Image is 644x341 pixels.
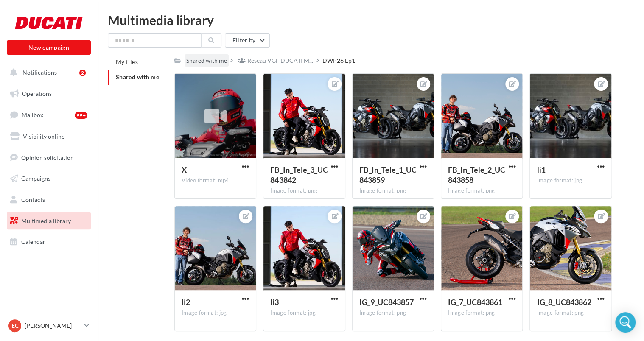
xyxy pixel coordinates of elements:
span: Shared with me [116,73,159,81]
div: Image format: jpg [537,177,604,184]
a: EC [PERSON_NAME] [7,318,91,334]
span: Operations [22,90,52,97]
div: 99+ [75,112,87,119]
span: EC [11,321,19,330]
div: Image format: png [537,309,604,317]
span: Réseau VGF DUCATI M... [247,56,313,65]
span: FB_In_Tele_1_UC843859 [359,165,417,184]
div: DWP26 Ep1 [322,56,355,65]
div: Open Intercom Messenger [615,312,636,333]
div: Image format: png [448,187,515,195]
div: Image format: png [359,309,427,317]
button: New campaign [7,40,91,55]
span: Calendar [21,238,45,245]
div: Image format: jpg [182,309,249,317]
div: Image format: png [359,187,427,195]
span: Contacts [21,196,45,203]
div: Image format: png [448,309,515,317]
span: Visibility online [23,133,64,140]
span: X [182,165,187,174]
span: FB_In_Tele_2_UC843858 [448,165,505,184]
span: IG_7_UC843861 [448,297,502,307]
a: Operations [5,85,92,103]
span: Campaigns [21,175,50,182]
a: Contacts [5,191,92,209]
a: Calendar [5,233,92,251]
span: li1 [537,165,545,174]
span: Mailbox [22,111,43,118]
p: [PERSON_NAME] [25,321,81,330]
span: Notifications [22,69,57,76]
a: Visibility online [5,128,92,145]
a: Multimedia library [5,212,92,230]
div: 2 [79,70,86,76]
span: IG_8_UC843862 [537,297,591,307]
button: Notifications 2 [5,64,89,81]
span: li2 [182,297,190,307]
span: IG_9_UC843857 [359,297,414,307]
div: Video format: mp4 [182,177,249,184]
a: Opinion solicitation [5,149,92,167]
a: Campaigns [5,170,92,187]
span: Opinion solicitation [21,154,74,161]
button: Filter by [225,33,269,48]
span: My files [116,58,138,65]
div: Shared with me [186,56,227,65]
div: Multimedia library [108,14,634,26]
span: FB_In_Tele_3_UC843842 [270,165,328,184]
div: Image format: png [270,187,338,195]
span: Multimedia library [21,217,71,224]
a: Mailbox99+ [5,106,92,124]
div: Image format: jpg [270,309,338,317]
span: li3 [270,297,279,307]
